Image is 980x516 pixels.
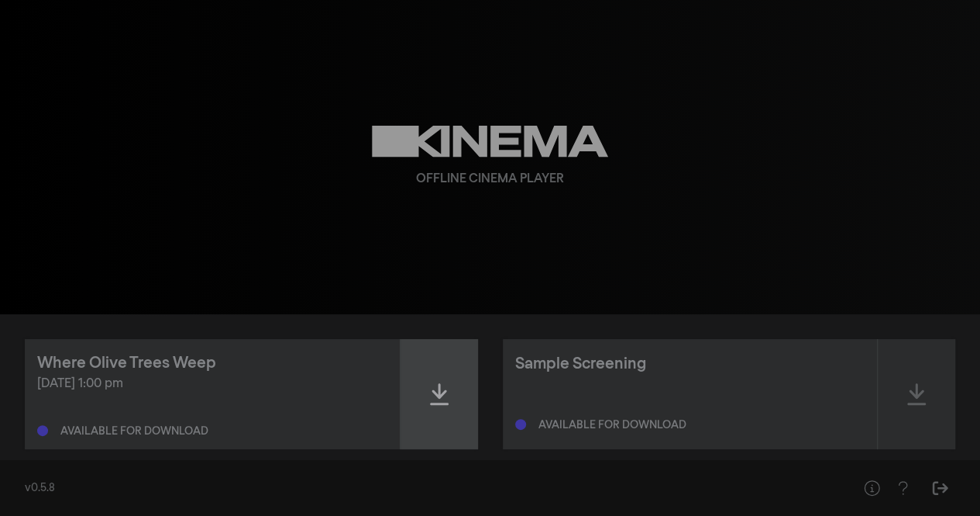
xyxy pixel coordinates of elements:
div: Offline Cinema Player [416,170,564,189]
div: Where Olive Trees Weep [37,352,216,375]
div: Available for download [538,420,686,431]
div: v0.5.8 [25,480,825,497]
div: Sample Screening [515,352,646,376]
button: Help [887,473,918,504]
div: Available for download [60,426,208,437]
div: [DATE] 1:00 pm [37,375,387,393]
button: Help [856,473,887,504]
button: Sign Out [924,473,955,504]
